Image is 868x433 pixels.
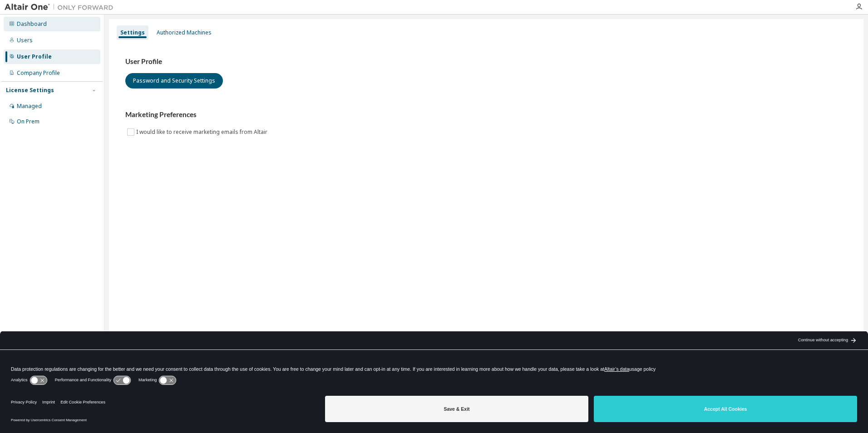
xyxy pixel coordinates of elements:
[6,87,54,94] div: License Settings
[125,110,847,119] h3: Marketing Preferences
[17,20,47,28] div: Dashboard
[5,3,118,12] img: Altair One
[17,118,39,125] div: On Prem
[157,29,212,36] div: Authorized Machines
[17,37,33,44] div: Users
[125,57,847,66] h3: User Profile
[120,29,145,36] div: Settings
[136,127,269,138] label: I would like to receive marketing emails from Altair
[125,73,223,89] button: Password and Security Settings
[17,103,42,110] div: Managed
[17,69,60,77] div: Company Profile
[17,53,52,60] div: User Profile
